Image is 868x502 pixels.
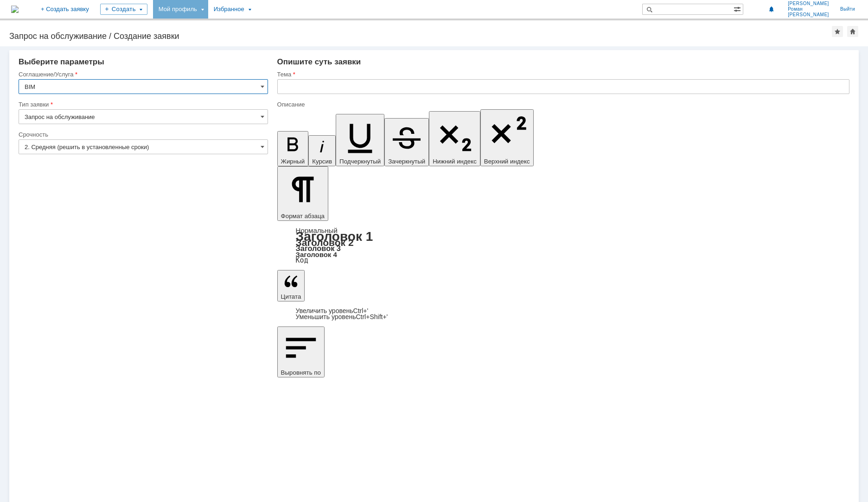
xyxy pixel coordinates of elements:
[277,270,305,301] button: Цитата
[296,313,388,320] a: Decrease
[281,369,321,376] span: Выровнять по
[11,6,19,13] img: logo
[388,158,425,165] span: Зачеркнутый
[847,26,858,37] div: Сделать домашней страницей
[356,313,388,320] span: Ctrl+Shift+'
[429,111,480,166] button: Нижний индекс
[296,307,369,314] a: Increase
[788,1,829,6] span: [PERSON_NAME]
[19,101,266,107] div: Тип заявки
[277,101,848,107] div: Описание
[312,158,332,165] span: Курсив
[277,326,325,377] button: Выровнять по
[277,131,309,166] button: Жирный
[734,4,743,13] span: Расширенный поиск
[296,226,338,234] a: Нормальный
[296,256,308,264] a: Код
[277,57,361,66] span: Опишите суть заявки
[353,307,369,314] span: Ctrl+'
[296,251,337,258] a: Заголовок 4
[277,166,328,221] button: Формат абзаца
[19,71,266,77] div: Соглашение/Услуга
[281,158,305,165] span: Жирный
[100,4,147,15] div: Создать
[480,109,534,166] button: Верхний индекс
[19,57,104,66] span: Выберите параметры
[336,114,384,166] button: Подчеркнутый
[384,118,429,166] button: Зачеркнутый
[277,308,849,320] div: Цитата
[19,132,266,138] div: Срочность
[788,6,829,12] span: Роман
[433,158,477,165] span: Нижний индекс
[281,213,325,220] span: Формат абзаца
[296,229,373,244] a: Заголовок 1
[832,26,843,37] div: Добавить в избранное
[11,6,19,13] a: Перейти на домашнюю страницу
[296,237,354,248] a: Заголовок 2
[277,71,848,77] div: Тема
[277,227,849,264] div: Формат абзаца
[9,31,832,41] div: Запрос на обслуживание / Создание заявки
[484,158,530,165] span: Верхний индекс
[788,12,829,18] span: [PERSON_NAME]
[339,158,381,165] span: Подчеркнутый
[281,293,301,300] span: Цитата
[296,244,341,252] a: Заголовок 3
[308,135,336,166] button: Курсив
